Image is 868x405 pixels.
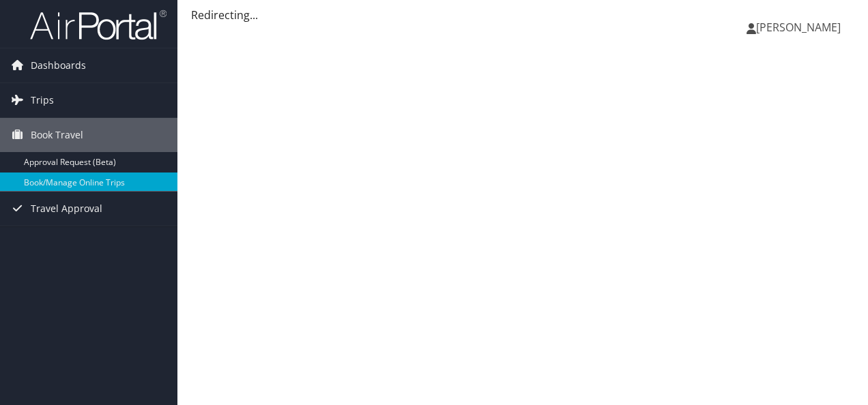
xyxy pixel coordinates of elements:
[31,48,86,82] span: Dashboards
[191,7,854,23] div: Redirecting...
[756,20,841,35] span: [PERSON_NAME]
[747,7,854,48] a: [PERSON_NAME]
[31,83,54,117] span: Trips
[31,118,83,152] span: Book Travel
[30,9,167,41] img: airportal-logo.png
[31,192,102,226] span: Travel Approval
